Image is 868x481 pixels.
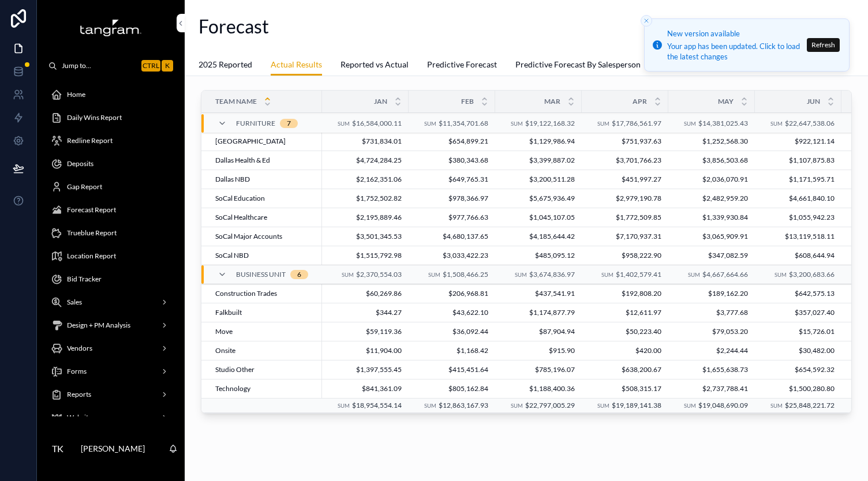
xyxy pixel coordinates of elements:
a: $915.90 [502,346,575,355]
small: Sum [684,120,696,126]
span: Jan [374,97,387,106]
a: Dallas Health & Ed [215,156,315,165]
span: Jun [807,97,820,106]
a: $1,129,986.94 [502,137,575,146]
span: Falkbuilt [215,308,242,317]
a: Predictive Forecast [427,54,497,77]
a: $79,053.20 [675,327,748,336]
small: Sum [597,403,609,409]
small: Sum [511,403,523,409]
a: $978,366.97 [416,194,488,203]
a: 2025 Reported [199,54,252,77]
span: Feb [461,97,474,106]
a: $5,675,936.49 [502,194,575,203]
a: $1,752,502.82 [329,194,402,203]
a: $7,170,937.31 [589,232,661,241]
a: $922,121.14 [762,137,835,146]
span: Gap Report [67,182,102,191]
a: $654,899.21 [416,137,488,146]
a: Sales [44,292,178,313]
button: Jump to...CtrlK [44,55,178,76]
span: Location Report [67,251,116,261]
span: Forms [67,367,87,376]
span: $1,055,942.23 [762,213,835,222]
span: $3,674,836.97 [529,270,575,279]
span: $485,095.12 [502,251,575,260]
div: New version available [667,28,803,40]
a: Falkbuilt [215,308,315,317]
span: Mar [544,97,560,106]
a: $1,107,875.83 [762,156,835,165]
a: $206,968.81 [416,289,488,298]
a: $1,500,280.80 [762,384,835,393]
div: Your app has been updated. Click to load the latest changes [667,41,803,62]
a: Forms [44,361,178,382]
span: $649,765.31 [416,175,488,184]
a: Studio Other [215,365,315,374]
a: $1,772,509.85 [589,213,661,222]
a: $347,082.59 [675,251,748,260]
a: $841,361.09 [329,384,402,393]
a: $1,252,568.30 [675,137,748,146]
a: $3,856,503.68 [675,156,748,165]
span: Construction Trades [215,289,277,298]
span: $3,200,511.28 [502,175,575,184]
span: $2,370,554.03 [356,270,402,279]
span: 2025 Reported [199,59,252,70]
span: Predictive Forecast By Salesperson [515,59,641,70]
a: Reports [44,384,178,405]
span: Actual Results [271,59,322,70]
span: SoCal Major Accounts [215,232,282,241]
a: Design + PM Analysis [44,315,178,336]
a: $4,724,284.25 [329,156,402,165]
span: $1,339,930.84 [675,213,748,222]
a: $189,162.20 [675,289,748,298]
a: $977,766.63 [416,213,488,222]
a: $4,185,644.42 [502,232,575,241]
span: $15,726.01 [762,327,835,336]
span: $380,343.68 [416,156,488,165]
span: SoCal Education [215,194,265,203]
a: $451,997.27 [589,175,661,184]
div: 7 [287,118,291,127]
a: $731,834.01 [329,137,402,146]
small: Sum [511,120,523,126]
a: Website [44,407,178,428]
span: $437,541.91 [502,289,575,298]
span: $36,092.44 [416,327,488,336]
span: $18,954,554.14 [352,401,402,409]
small: Sum [424,403,436,409]
a: $420.00 [589,346,661,355]
span: Studio Other [215,365,255,374]
span: Home [67,90,85,99]
span: $19,122,168.32 [525,118,575,127]
span: $3,501,345.53 [329,232,402,241]
a: Deposits [44,153,178,174]
a: $2,482,959.20 [675,194,748,203]
a: $805,162.84 [416,384,488,393]
a: Home [44,84,178,105]
a: $4,680,137.65 [416,232,488,241]
span: $1,045,107.05 [502,213,575,222]
a: [GEOGRAPHIC_DATA] [215,137,315,146]
a: $751,937.63 [589,137,661,146]
a: $2,195,889.46 [329,213,402,222]
small: Sum [775,272,787,278]
span: $2,036,070.91 [675,175,748,184]
span: Daily Wins Report [67,113,122,122]
a: $3,065,909.91 [675,232,748,241]
img: App logo [80,18,142,37]
span: Sales [67,298,82,307]
a: $3,033,422.23 [416,251,488,260]
span: Jump to... [62,61,137,70]
a: SoCal Education [215,194,315,203]
span: Team Name [215,97,257,106]
span: $638,200.67 [589,365,661,374]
